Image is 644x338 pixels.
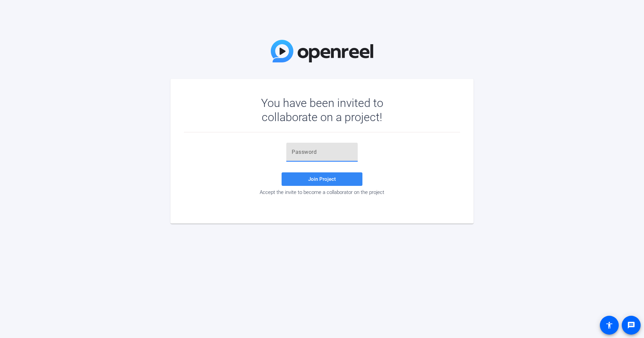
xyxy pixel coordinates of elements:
[292,148,352,156] input: Password
[241,96,403,124] div: You have been invited to collaborate on a project!
[627,321,635,329] mat-icon: message
[605,321,613,329] mat-icon: accessibility
[308,176,336,182] span: Join Project
[271,40,373,62] img: OpenReel Logo
[184,189,460,195] div: Accept the invite to become a collaborator on the project
[282,172,362,186] button: Join Project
